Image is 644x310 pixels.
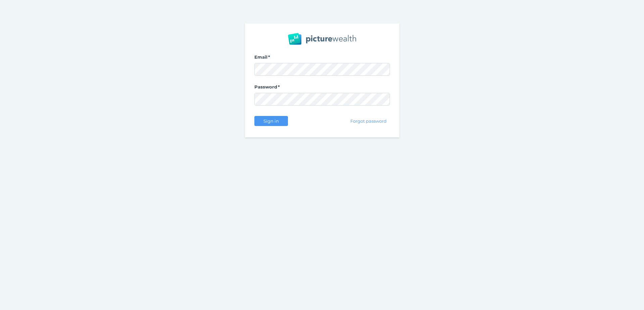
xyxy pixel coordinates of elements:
img: PW [288,33,356,45]
span: Sign in [260,118,282,124]
label: Password [254,84,390,93]
button: Sign in [254,116,288,126]
label: Email [254,54,390,63]
button: Forgot password [347,116,390,126]
span: Forgot password [347,118,389,124]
